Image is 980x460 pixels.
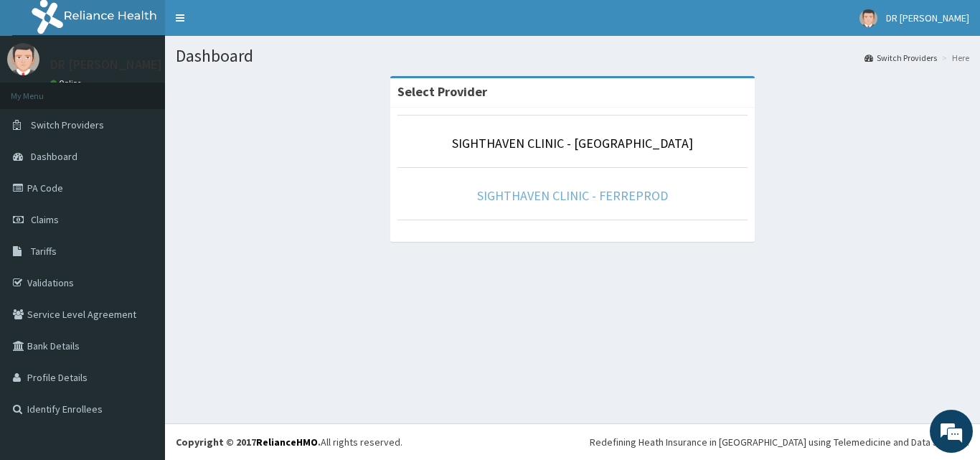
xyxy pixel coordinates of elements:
div: Redefining Heath Insurance in [GEOGRAPHIC_DATA] using Telemedicine and Data Science! [590,435,969,449]
span: Claims [31,213,59,226]
h1: Dashboard [176,47,969,65]
a: RelianceHMO [256,436,318,449]
a: SIGHTHAVEN CLINIC - FERREPROD [477,187,668,204]
span: Switch Providers [31,118,104,131]
a: SIGHTHAVEN CLINIC - [GEOGRAPHIC_DATA] [452,135,693,151]
a: Switch Providers [864,52,937,64]
span: Dashboard [31,150,77,163]
strong: Copyright © 2017 . [176,436,321,449]
span: Tariffs [31,245,57,258]
footer: All rights reserved. [165,423,980,460]
strong: Select Provider [397,83,487,100]
img: User Image [7,43,39,75]
p: DR [PERSON_NAME] [50,58,162,71]
img: User Image [859,9,877,27]
a: Online [50,78,85,88]
span: DR [PERSON_NAME] [886,11,969,24]
li: Here [938,52,969,64]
